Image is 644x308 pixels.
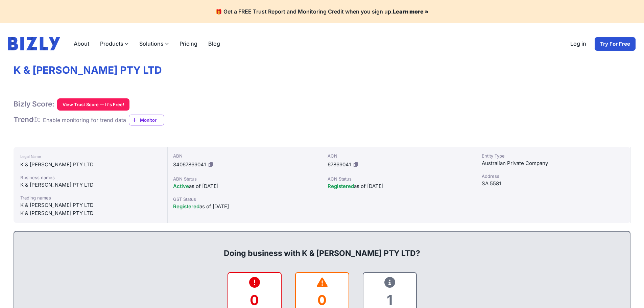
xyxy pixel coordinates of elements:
h1: Bizly Score: [14,100,54,109]
a: Try For Free [594,37,636,51]
span: Active [173,183,189,189]
img: bizly_logo.svg [8,37,60,50]
div: K & [PERSON_NAME] PTY LTD [20,201,161,209]
div: Legal Name [20,152,161,161]
div: SA 5581 [482,180,625,188]
div: Address [482,173,625,180]
a: Learn more » [393,8,429,15]
h4: 🎁 Get a FREE Trust Report and Monitoring Credit when you sign up. [8,8,636,15]
div: K & [PERSON_NAME] PTY LTD [20,161,161,169]
span: 67869041 [328,161,351,168]
div: Australian Private Company [482,159,625,167]
div: as of [DATE] [173,182,316,190]
div: ACN Status [328,175,471,182]
span: 34067869041 [173,161,206,168]
span: Registered [328,183,354,189]
label: Products [95,37,134,50]
div: Trading names [20,194,161,201]
span: Trend : [14,115,40,124]
div: ACN [328,152,471,159]
a: About [68,37,95,50]
a: Log in [565,37,592,51]
div: Entity Type [482,152,625,159]
div: ABN Status [173,175,316,182]
span: Monitor [140,117,164,123]
div: ABN [173,152,316,159]
a: Pricing [174,37,203,50]
a: Blog [203,37,225,50]
div: K & [PERSON_NAME] PTY LTD [20,181,161,189]
label: Solutions [134,37,174,50]
a: Monitor [129,115,164,125]
div: K & [PERSON_NAME] PTY LTD [20,209,161,217]
button: View Trust Score — It's Free! [57,98,129,111]
div: GST Status [173,196,316,203]
h1: K & [PERSON_NAME] PTY LTD [14,64,630,77]
div: Enable monitoring for trend data [43,116,126,124]
div: Business names [20,174,161,181]
div: as of [DATE] [328,182,471,190]
div: Doing business with K & [PERSON_NAME] PTY LTD? [21,237,623,259]
div: as of [DATE] [173,203,316,211]
span: Registered [173,203,199,210]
